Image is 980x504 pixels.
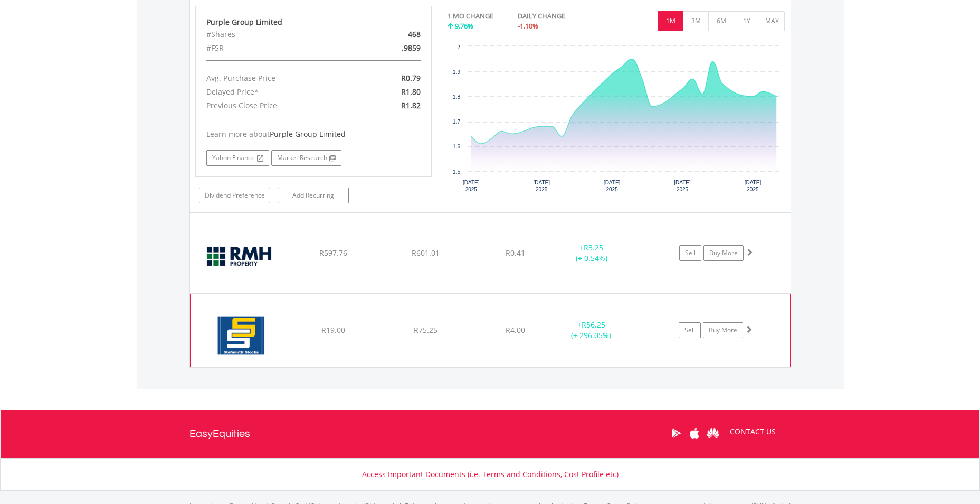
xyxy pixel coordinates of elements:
[278,188,349,203] a: Add Recurring
[319,248,347,258] span: R597.76
[448,41,785,200] svg: Interactive chart
[686,417,704,450] a: Apple
[321,325,345,335] span: R19.00
[674,180,691,192] text: [DATE] 2025
[270,129,346,139] span: Purple Group Limited
[453,169,460,175] text: 1.5
[722,417,783,446] a: CONTACT US
[506,248,525,258] span: R0.41
[198,85,352,99] div: Delayed Price*
[412,248,440,258] span: R601.01
[448,41,785,200] div: Chart. Highcharts interactive chart.
[604,180,621,192] text: [DATE] 2025
[463,180,480,192] text: [DATE] 2025
[552,242,632,264] div: + (+ 0.54%)
[584,242,603,253] span: R3.25
[198,99,352,113] div: Previous Close Price
[195,227,286,290] img: EQU.ZA.RMH.png
[401,100,421,110] span: R1.82
[206,150,269,166] a: Yahoo Finance
[679,245,701,261] a: Sell
[455,21,473,31] span: 9.76%
[658,11,683,31] button: 1M
[708,11,734,31] button: 6M
[448,11,493,21] div: 1 MO CHANGE
[506,325,525,335] span: R4.00
[351,41,428,55] div: .9859
[759,11,785,31] button: MAX
[667,417,686,450] a: Google Play
[196,307,287,365] img: EQU.ZA.SSK.png
[206,129,421,139] div: Learn more about
[453,144,460,150] text: 1.6
[703,322,743,338] a: Buy More
[198,41,352,55] div: #FSR
[198,71,352,85] div: Avg. Purchase Price
[453,94,460,100] text: 1.8
[198,27,352,41] div: #Shares
[351,27,428,41] div: 468
[271,150,341,166] a: Market Research
[533,180,550,192] text: [DATE] 2025
[401,87,421,97] span: R1.80
[401,73,421,83] span: R0.79
[683,11,709,31] button: 3M
[703,245,744,261] a: Buy More
[453,119,460,125] text: 1.7
[704,417,722,450] a: Huawei
[582,320,605,330] span: R56.25
[518,21,538,31] span: -1.10%
[189,410,250,458] a: EasyEquities
[199,188,270,203] a: Dividend Preference
[734,11,759,31] button: 1Y
[414,325,437,335] span: R75.25
[551,320,631,341] div: + (+ 296.05%)
[362,469,619,479] a: Access Important Documents (i.e. Terms and Conditions, Cost Profile etc)
[453,69,460,75] text: 1.9
[745,180,762,192] text: [DATE] 2025
[518,11,602,21] div: DAILY CHANGE
[679,322,701,338] a: Sell
[206,17,421,27] div: Purple Group Limited
[457,44,460,50] text: 2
